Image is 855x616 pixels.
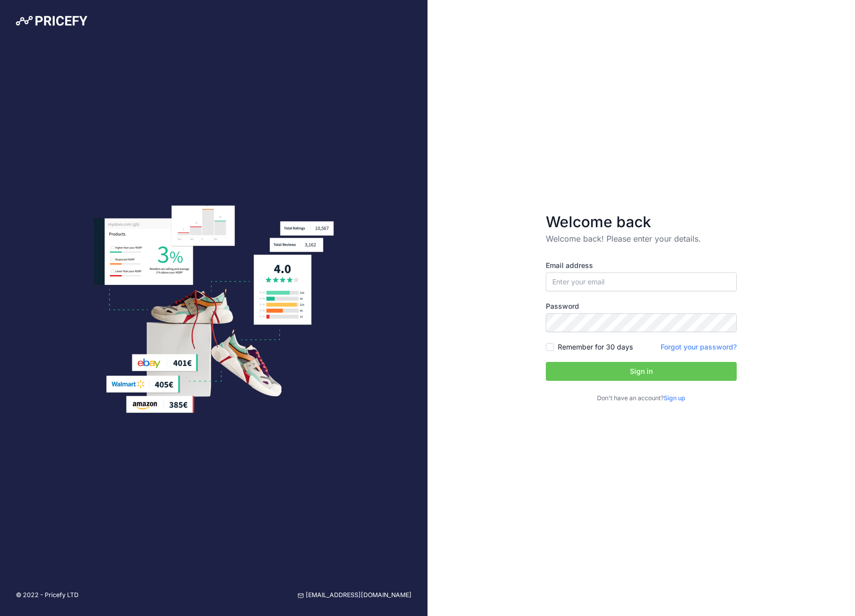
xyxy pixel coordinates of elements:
[546,261,737,270] label: Email address
[661,343,737,351] a: Forgot your password?
[546,213,737,231] h3: Welcome back
[16,16,87,26] img: Pricefy
[16,591,79,600] p: © 2022 - Pricefy LTD
[664,394,685,402] a: Sign up
[546,301,737,311] label: Password
[546,233,737,245] p: Welcome back! Please enter your details.
[298,591,412,600] a: [EMAIL_ADDRESS][DOMAIN_NAME]
[558,342,633,352] label: Remember for 30 days
[546,362,737,381] button: Sign in
[546,272,737,291] input: Enter your email
[546,394,737,403] p: Don't have an account?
